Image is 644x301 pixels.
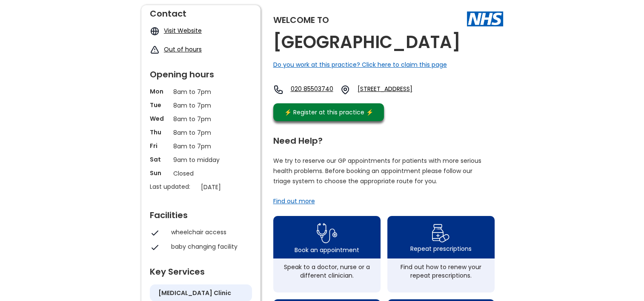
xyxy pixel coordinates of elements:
a: ⚡️ Register at this practice ⚡️ [273,103,384,121]
p: 8am to 7pm [173,87,229,97]
p: We try to reserve our GP appointments for patients with more serious health problems. Before book... [273,156,482,186]
img: repeat prescription icon [432,222,450,244]
a: 020 85503740 [291,85,333,95]
p: 8am to 7pm [173,101,229,110]
p: Mon [150,87,169,96]
div: Welcome to [273,16,329,24]
div: Repeat prescriptions [410,244,472,253]
div: baby changing facility [171,242,248,251]
img: The NHS logo [467,11,503,26]
img: globe icon [150,26,160,36]
h2: [GEOGRAPHIC_DATA] [273,33,461,52]
img: book appointment icon [317,221,337,246]
p: Sun [150,169,169,177]
p: Closed [173,169,229,178]
p: 8am to 7pm [173,114,229,124]
a: repeat prescription iconRepeat prescriptionsFind out how to renew your repeat prescriptions. [387,216,495,292]
p: Thu [150,128,169,136]
p: 9am to midday [173,155,229,165]
div: Opening hours [150,66,252,79]
div: Facilities [150,207,252,219]
div: ⚡️ Register at this practice ⚡️ [280,108,378,117]
div: Key Services [150,263,252,276]
div: Need Help? [273,132,495,145]
div: Find out how to renew your repeat prescriptions. [392,263,490,280]
p: Tue [150,101,169,109]
a: Do you work at this practice? Click here to claim this page [273,60,447,69]
a: Visit Website [164,26,202,35]
p: Fri [150,142,169,150]
a: Find out more [273,197,315,205]
p: [DATE] [201,182,256,192]
div: Contact [150,5,252,18]
img: practice location icon [340,85,350,95]
p: 8am to 7pm [173,142,229,151]
img: exclamation icon [150,45,160,55]
a: [STREET_ADDRESS] [358,85,443,95]
a: book appointment icon Book an appointmentSpeak to a doctor, nurse or a different clinician. [273,216,381,292]
p: Wed [150,114,169,123]
a: Out of hours [164,45,202,54]
div: Book an appointment [295,246,359,254]
div: Speak to a doctor, nurse or a different clinician. [278,263,376,280]
div: wheelchair access [171,228,248,236]
h5: [MEDICAL_DATA] clinic [158,289,231,297]
img: telephone icon [273,85,283,95]
p: 8am to 7pm [173,128,229,137]
p: Last updated: [150,182,197,191]
p: Sat [150,155,169,164]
